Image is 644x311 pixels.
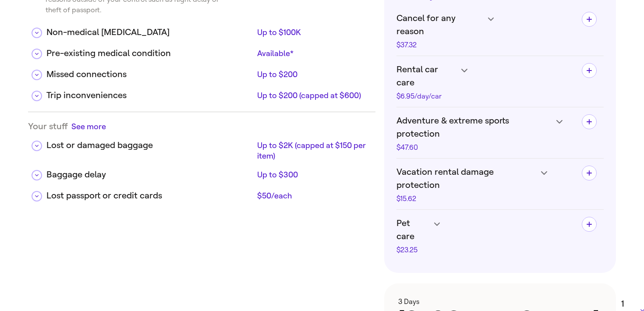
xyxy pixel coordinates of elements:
[71,121,106,132] button: See more
[257,170,369,180] div: Up to $300
[396,114,552,141] span: Adventure & extreme sports protection
[28,182,375,203] div: Lost passport or credit cards$50/each
[396,166,547,202] h4: Vacation rental damage protection$15.62
[396,114,563,151] h4: Adventure & extreme sports protection$47.60
[28,82,375,103] div: Trip inconveniencesUp to $200 (capped at $600)
[28,19,375,40] div: Non-medical [MEDICAL_DATA]Up to $100K
[46,139,254,152] div: Lost or damaged baggage
[582,114,597,129] button: Add
[396,217,440,254] h4: Pet care$23.25
[257,191,369,201] div: $50/each
[414,92,442,100] span: /day/car
[46,189,254,202] div: Lost passport or credit cards
[28,40,375,61] div: Pre-existing medical conditionAvailable*
[28,132,375,161] div: Lost or damaged baggageUp to $2K (capped at $150 per item)
[28,61,375,82] div: Missed connectionsUp to $200
[396,93,457,100] div: $6.95
[46,26,254,39] div: Non-medical [MEDICAL_DATA]
[396,247,429,254] div: $23.25
[396,166,537,192] span: Vacation rental damage protection
[46,68,254,81] div: Missed connections
[582,166,597,180] button: Add
[257,90,369,101] div: Up to $200 (capped at $600)
[396,63,457,89] span: Rental car care
[46,168,254,181] div: Baggage delay
[257,48,369,59] div: Available*
[28,121,375,132] div: Your stuff
[396,12,483,38] span: Cancel for any reason
[46,47,254,60] div: Pre-existing medical condition
[398,297,600,306] h3: 3 Days
[582,63,597,78] button: Add
[396,12,494,49] h4: Cancel for any reason$37.32
[257,69,369,80] div: Up to $200
[396,144,552,151] div: $47.60
[28,161,375,182] div: Baggage delayUp to $300
[257,140,369,161] div: Up to $2K (capped at $150 per item)
[582,12,597,27] button: Add
[257,27,369,38] div: Up to $100K
[46,89,254,102] div: Trip inconveniences
[396,42,483,49] div: $37.32
[582,217,597,232] button: Add
[396,63,467,100] h4: Rental car care$6.95/day/car
[396,217,429,243] span: Pet care
[396,195,537,202] div: $15.62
